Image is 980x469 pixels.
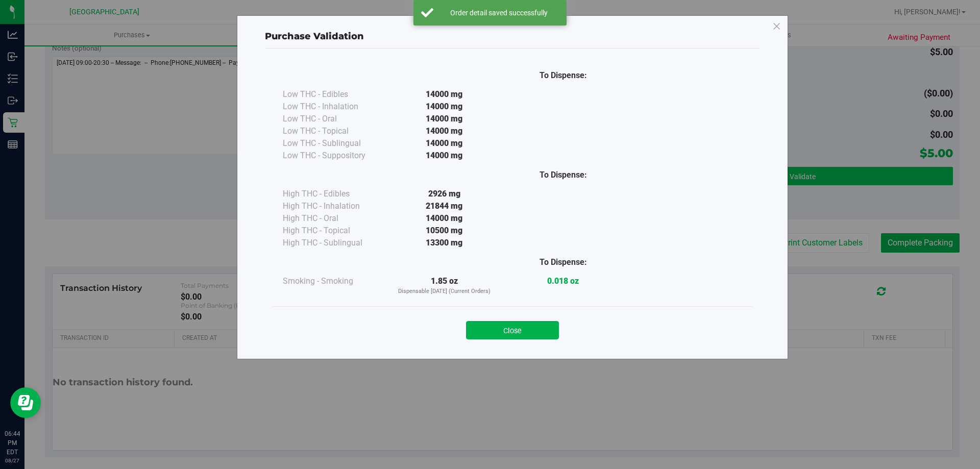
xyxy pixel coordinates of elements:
[283,137,385,150] div: Low THC - Sublingual
[504,69,623,82] div: To Dispense:
[283,150,385,162] div: Low THC - Suppository
[283,125,385,137] div: Low THC - Topical
[385,101,504,113] div: 14000 mg
[547,276,579,286] strong: 0.018 oz
[439,8,559,18] div: Order detail saved successfully
[283,200,385,212] div: High THC - Inhalation
[265,31,364,42] span: Purchase Validation
[385,287,504,296] p: Dispensable [DATE] (Current Orders)
[283,113,385,125] div: Low THC - Oral
[10,387,41,418] iframe: Resource center
[283,188,385,200] div: High THC - Edibles
[504,256,623,268] div: To Dispense:
[283,237,385,249] div: High THC - Sublingual
[283,225,385,237] div: High THC - Topical
[385,212,504,225] div: 14000 mg
[504,169,623,181] div: To Dispense:
[385,200,504,212] div: 21844 mg
[385,137,504,150] div: 14000 mg
[385,275,504,296] div: 1.85 oz
[385,188,504,200] div: 2926 mg
[385,113,504,125] div: 14000 mg
[466,321,559,339] button: Close
[385,125,504,137] div: 14000 mg
[385,150,504,162] div: 14000 mg
[283,275,385,287] div: Smoking - Smoking
[283,212,385,225] div: High THC - Oral
[385,237,504,249] div: 13300 mg
[385,88,504,101] div: 14000 mg
[283,88,385,101] div: Low THC - Edibles
[283,101,385,113] div: Low THC - Inhalation
[385,225,504,237] div: 10500 mg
